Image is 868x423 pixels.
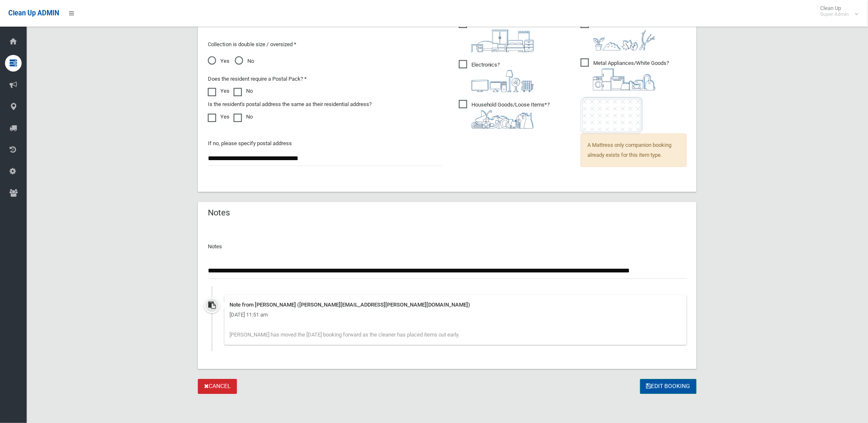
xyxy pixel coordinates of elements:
[208,139,292,148] label: If no, please specify postal address
[471,70,534,92] img: 394712a680b73dbc3d2a6a3a7ffe5a07.png
[593,30,656,50] img: 4fd8a5c772b2c999c83690221e5242e0.png
[459,100,550,129] span: Household Goods/Loose Items*
[471,21,534,52] i: ?
[208,56,229,66] span: Yes
[234,86,253,96] label: No
[816,5,858,17] span: Clean Up
[229,310,682,320] div: [DATE] 11:51 am
[208,74,307,84] label: Does the resident require a Postal Pack? *
[471,110,534,129] img: b13cc3517677393f34c0a387616ef184.png
[8,9,59,17] span: Clean Up ADMIN
[593,68,656,90] img: 36c1b0289cb1767239cdd3de9e694f19.png
[581,96,643,134] img: e7408bece873d2c1783593a074e5cb2f.png
[234,112,253,122] label: No
[208,99,372,109] label: Is the resident's postal address the same as their residential address?
[581,58,669,90] span: Metal Appliances/White Goods
[471,30,534,52] img: aa9efdbe659d29b613fca23ba79d85cb.png
[229,331,459,338] span: [PERSON_NAME] has moved the [DATE] booking forward as the cleaner has placed items out early.
[581,20,656,50] span: Garden Waste*
[208,40,442,49] p: Collection is double size / oversized *
[459,20,534,52] span: Household Furniture
[235,56,254,66] span: No
[593,21,656,50] i: ?
[640,379,697,394] button: Edit Booking
[229,300,682,310] div: Note from [PERSON_NAME] ([PERSON_NAME][EMAIL_ADDRESS][PERSON_NAME][DOMAIN_NAME])
[198,205,240,221] header: Notes
[471,101,550,129] i: ?
[208,86,229,96] label: Yes
[198,379,237,394] a: Cancel
[581,134,687,167] span: A Mattress only companion booking already exists for this item type.
[459,60,534,92] span: Electronics
[208,242,687,252] p: Notes
[471,62,534,92] i: ?
[821,11,849,17] small: Super Admin
[593,60,669,90] i: ?
[208,112,229,122] label: Yes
